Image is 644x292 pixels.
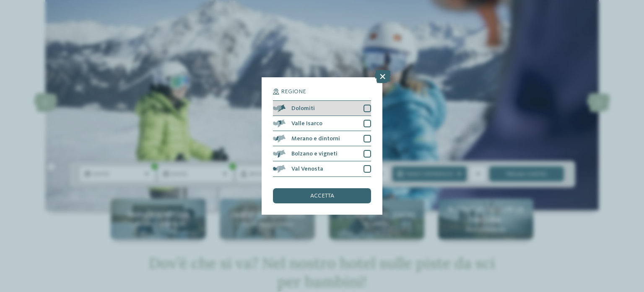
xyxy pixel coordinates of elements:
[291,105,315,111] span: Dolomiti
[291,136,340,142] span: Merano e dintorni
[310,193,334,199] span: accetta
[281,89,306,95] span: Regione
[291,166,323,172] span: Val Venosta
[291,121,322,126] span: Valle Isarco
[291,151,338,157] span: Bolzano e vigneti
